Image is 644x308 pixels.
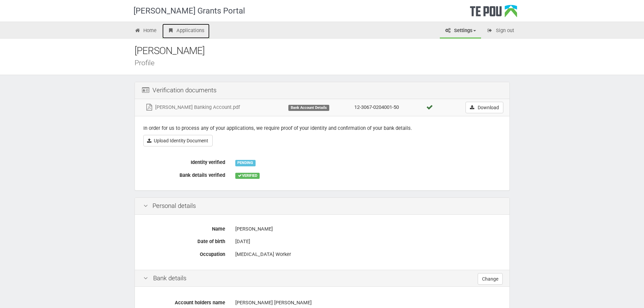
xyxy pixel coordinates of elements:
div: VERIFIED [235,173,260,179]
div: Personal details [135,198,509,215]
a: Sign out [482,24,519,39]
a: Settings [440,24,481,39]
label: Identity verified [138,157,230,166]
label: Name [138,223,230,233]
div: Verification documents [135,82,509,99]
td: 12-3067-0204001-50 [352,99,423,116]
div: Bank details [135,270,509,287]
div: [PERSON_NAME] [235,223,501,235]
a: Download [466,102,503,113]
label: Date of birth [138,236,230,245]
a: Home [129,24,162,39]
label: Occupation [138,248,230,258]
a: [PERSON_NAME] Banking Account.pdf [145,104,240,110]
a: Upload Identity Document [143,135,213,146]
div: PENDING [235,160,256,166]
div: Te Pou Logo [470,5,517,22]
label: Account holders name [138,297,230,306]
div: [MEDICAL_DATA] Worker [235,248,501,260]
a: Applications [162,24,210,39]
p: In order for us to process any of your applications, we require proof of your identity and confir... [143,125,501,132]
a: Change [478,273,503,285]
div: [PERSON_NAME] [135,44,520,58]
div: Profile [135,59,520,66]
div: Bank Account Details [288,105,329,111]
div: [DATE] [235,236,501,247]
label: Bank details verified [138,169,230,179]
